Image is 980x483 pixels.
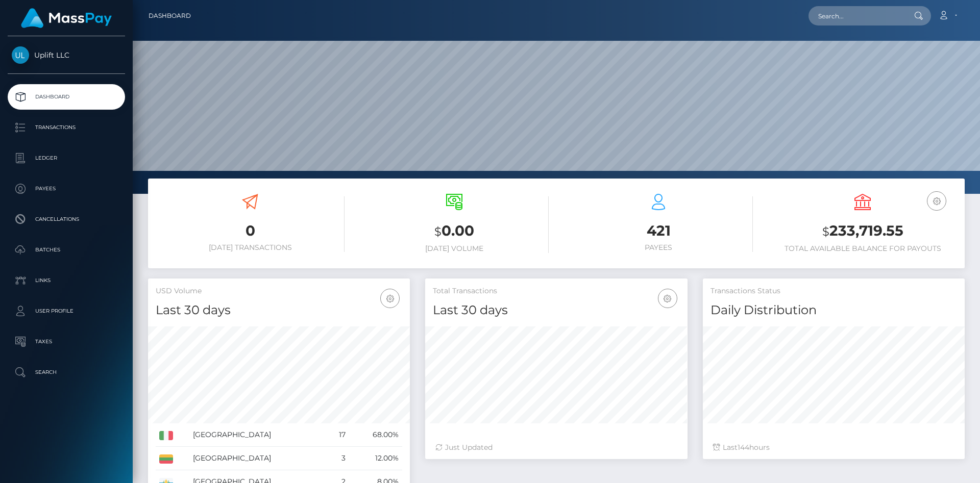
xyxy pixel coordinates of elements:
h3: 421 [564,221,753,241]
a: Cancellations [8,207,125,232]
td: [GEOGRAPHIC_DATA] [189,423,327,447]
h5: USD Volume [156,286,402,296]
p: Ledger [12,150,121,166]
p: Links [12,273,121,288]
a: Batches [8,237,125,263]
td: 17 [327,423,349,447]
a: Taxes [8,329,125,354]
p: Cancellations [12,212,121,227]
a: Links [8,268,125,293]
h5: Transactions Status [710,286,957,296]
p: Taxes [12,334,121,349]
h3: 233,719.55 [768,221,957,242]
p: User Profile [12,303,121,319]
td: 68.00% [349,423,403,447]
p: Dashboard [12,89,121,105]
h4: Last 30 days [156,301,402,319]
img: IT.png [159,431,173,440]
img: LT.png [159,454,173,464]
a: Transactions [8,115,125,140]
div: Just Updated [435,442,677,453]
td: [GEOGRAPHIC_DATA] [189,447,327,470]
p: Search [12,365,121,380]
p: Payees [12,181,121,196]
td: 12.00% [349,447,403,470]
img: Uplift LLC [12,46,29,64]
h3: 0 [156,221,345,241]
a: Dashboard [149,5,191,27]
td: 3 [327,447,349,470]
img: MassPay Logo [21,8,112,28]
small: $ [434,224,442,239]
a: Payees [8,176,125,201]
a: Ledger [8,145,125,171]
span: Uplift LLC [8,50,125,60]
p: Batches [12,242,121,258]
h6: Total Available Balance for Payouts [768,244,957,253]
h4: Daily Distribution [710,301,957,319]
h3: 0.00 [360,221,549,242]
h6: [DATE] Volume [360,244,549,253]
span: 144 [738,443,749,452]
p: Transactions [12,120,121,135]
input: Search... [808,6,904,26]
a: User Profile [8,298,125,324]
h4: Last 30 days [433,301,679,319]
h6: Payees [564,243,753,252]
h6: [DATE] Transactions [156,243,345,252]
small: $ [822,224,829,239]
a: Search [8,360,125,385]
h5: Total Transactions [433,286,679,296]
a: Dashboard [8,84,125,110]
div: Last hours [713,442,954,453]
